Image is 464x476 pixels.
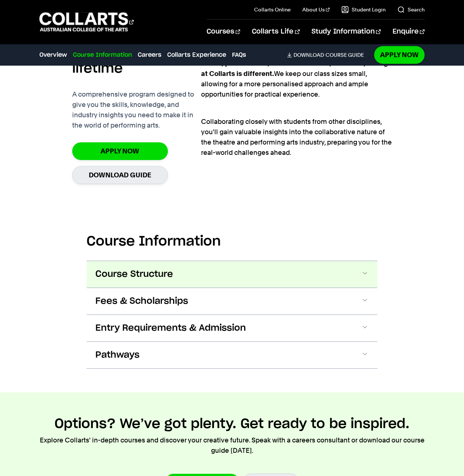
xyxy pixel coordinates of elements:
[73,51,132,59] a: Course Information
[287,52,370,58] a: DownloadCourse Guide
[39,11,134,32] div: Go to homepage
[87,288,377,315] button: Fees & Scholarships
[39,435,425,456] p: Explore Collarts' in-depth courses and discover your creative future. Speak with a careers consul...
[39,51,67,59] a: Overview
[95,268,173,280] span: Course Structure
[293,52,324,58] span: Download
[312,20,381,44] a: Study Information
[95,322,246,334] span: Entry Requirements & Admission
[87,261,377,288] button: Course Structure
[87,233,377,250] h2: Course Information
[207,20,240,44] a: Courses
[341,6,386,13] a: Student Login
[254,6,291,13] a: Collarts Online
[252,20,299,44] a: Collarts Life
[138,51,161,59] a: Careers
[55,416,409,432] h2: Options? We’ve got plenty. Get ready to be inspired.
[201,38,392,100] p: We keep our class sizes small, allowing for a more personalised approach and ample opportunities ...
[87,315,377,341] button: Entry Requirements & Admission
[95,295,188,307] span: Fees & Scholarships
[201,106,392,158] p: Collaborating closely with students from other disciplines, you'll gain valuable insights into th...
[167,51,226,59] a: Collarts Experience
[374,46,425,63] a: Apply Now
[72,166,168,184] a: Download Guide
[393,20,425,44] a: Enquire
[72,142,168,160] a: Apply Now
[232,51,246,59] a: FAQs
[95,349,140,361] span: Pathways
[87,342,377,368] button: Pathways
[72,89,201,131] p: A comprehensive program designed to give you the skills, knowledge, and industry insights you nee...
[302,6,330,13] a: About Us
[397,6,425,13] a: Search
